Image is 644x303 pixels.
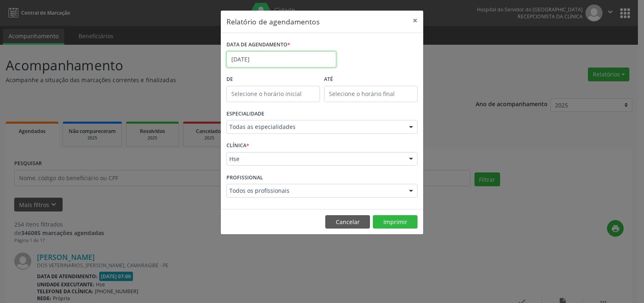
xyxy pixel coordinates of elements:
label: PROFISSIONAL [226,171,263,184]
span: Todas as especialidades [229,123,401,131]
label: De [226,73,320,86]
button: Close [407,11,423,31]
label: DATA DE AGENDAMENTO [226,39,290,51]
span: Todos os profissionais [229,187,401,195]
span: Hse [229,155,401,163]
input: Selecione o horário inicial [226,86,320,102]
input: Selecione o horário final [324,86,418,102]
label: ATÉ [324,73,418,86]
button: Cancelar [325,215,370,229]
button: Imprimir [373,215,418,229]
label: ESPECIALIDADE [226,108,264,120]
h5: Relatório de agendamentos [226,16,320,27]
input: Selecione uma data ou intervalo [226,51,336,68]
label: CLÍNICA [226,140,249,152]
